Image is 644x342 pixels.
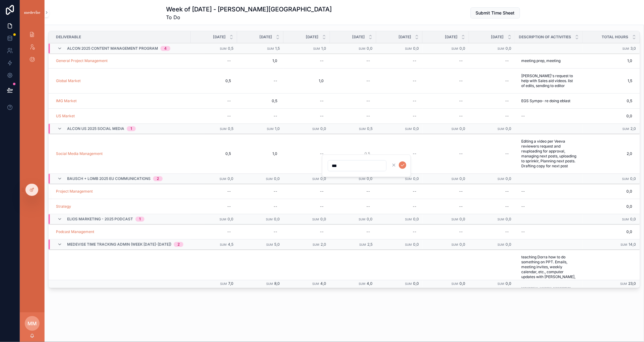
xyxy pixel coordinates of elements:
span: 2,0 [321,242,326,247]
span: 0,0 [583,114,633,119]
div: -- [227,229,231,234]
div: -- [413,151,416,156]
span: 0,0 [413,46,419,51]
div: -- [505,189,509,194]
div: -- [505,114,509,119]
span: meeting prep, meeting [522,58,561,63]
span: 0,0 [506,282,512,286]
span: 0,0 [320,217,326,221]
div: -- [320,229,324,234]
small: Sum [451,282,458,286]
span: Alcon US 2025 Social Media [67,126,124,131]
div: -- [227,204,231,209]
div: 4 [164,46,167,51]
a: Project Management [56,189,93,194]
small: Sum [266,243,273,246]
div: -- [522,189,525,194]
small: Sum [498,218,505,221]
h1: Week of [DATE] - [PERSON_NAME][GEOGRAPHIC_DATA] [166,5,332,14]
span: Total Hours [602,35,629,40]
div: -- [522,114,525,119]
span: 2,5 [367,242,373,247]
span: General Project Management [56,58,108,63]
span: 14,0 [629,242,636,247]
span: 23,0 [629,282,636,286]
button: Submit Time Sheet [471,7,520,19]
small: Sum [359,47,365,51]
div: -- [459,151,463,156]
small: Sum [451,177,458,181]
span: 1,0 [275,126,280,131]
div: -- [522,229,525,234]
span: 0,0 [506,176,512,181]
span: 4,5 [228,242,233,247]
span: 0,0 [506,242,512,247]
span: 0,0 [630,176,636,181]
span: 0,0 [228,176,233,181]
div: -- [320,189,324,194]
span: [DATE] [306,35,318,40]
div: -- [274,189,277,194]
span: 5,0 [274,242,280,247]
a: Podcast Management [56,229,94,234]
small: Sum [451,243,458,246]
span: 3,0 [631,46,636,51]
span: 0,0 [583,229,633,234]
span: [DATE] [352,35,365,40]
span: EGS Sympo- re doing eblast [522,98,571,103]
span: MM [28,320,37,327]
span: 1,5 [583,78,633,83]
a: Global Market [56,78,81,83]
div: -- [366,114,370,119]
span: [DATE] [491,35,504,40]
small: Sum [359,218,365,221]
div: -- [274,114,277,119]
span: 0,0 [630,217,636,221]
div: -- [522,204,525,209]
div: -- [505,204,509,209]
span: 0,0 [459,176,465,181]
span: 0,0 [413,176,419,181]
div: 1 [130,126,132,131]
span: 8,0 [274,282,280,286]
span: 0,0 [459,242,465,247]
img: App logo [23,10,41,15]
span: 1,0 [583,58,633,63]
small: Sum [498,177,505,181]
span: Editing a video per Veeva reviewers request and reuploading for approval, managing next posts, up... [522,139,577,169]
span: 0,0 [228,217,233,221]
span: 0,0 [506,46,512,51]
span: 0,0 [320,126,326,131]
div: -- [505,58,509,63]
span: To Do [166,14,332,21]
span: Deliverable [56,35,81,40]
span: 1,0 [290,78,324,83]
div: 1 [139,217,141,222]
div: -- [459,229,463,234]
small: Sum [220,218,226,221]
div: 2 [157,176,159,181]
span: 1,0 [321,46,326,51]
span: 0,0 [506,217,512,221]
small: Sum [405,177,412,181]
div: -- [227,114,231,119]
div: -- [274,78,277,83]
span: 7,0 [228,282,233,286]
span: 0,0 [459,126,465,131]
div: -- [459,58,463,63]
a: Social Media Management [56,151,103,156]
small: Sum [220,282,227,286]
small: Sum [267,47,274,51]
span: Bausch + Lomb 2025 EU Communications [67,176,151,181]
span: 0,0 [459,46,465,51]
small: Sum [623,47,629,51]
span: 4,0 [320,282,326,286]
a: US Market [56,114,75,119]
div: 2 [177,242,180,247]
div: -- [274,204,277,209]
small: Sum [313,243,319,246]
span: [DATE] [259,35,272,40]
